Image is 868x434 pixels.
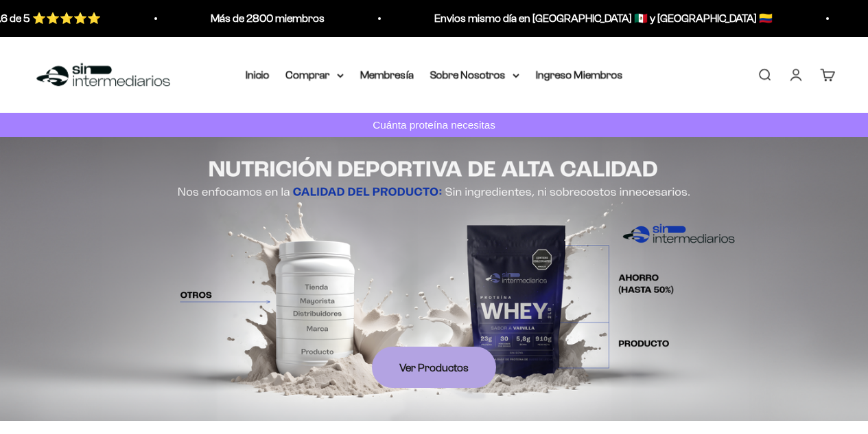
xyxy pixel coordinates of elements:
a: Membresía [360,69,414,80]
a: Ver Productos [372,347,496,388]
a: Inicio [246,69,270,80]
p: Envios mismo día en [GEOGRAPHIC_DATA] 🇲🇽 y [GEOGRAPHIC_DATA] 🇨🇴 [430,10,768,28]
p: Más de 2800 miembros [206,10,320,28]
a: Ingreso Miembros [536,69,623,80]
summary: Comprar [286,66,344,84]
p: Cuánta proteína necesitas [369,116,499,133]
summary: Sobre Nosotros [430,66,519,84]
